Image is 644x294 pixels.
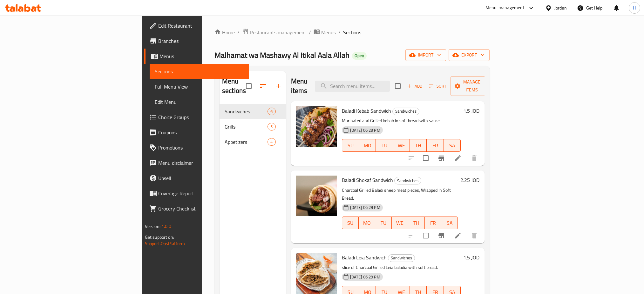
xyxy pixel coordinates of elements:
span: TH [412,141,424,150]
span: Sections [343,29,361,36]
span: Baladi Kebab Sandwich [342,106,391,116]
span: Menu disclaimer [158,159,244,167]
button: SA [444,139,461,152]
span: MO [361,218,373,228]
a: Edit menu item [454,232,462,239]
button: WE [393,139,410,152]
span: Sort sections [255,78,271,94]
span: 5 [268,124,275,130]
a: Menus [144,49,249,64]
img: Baladi Shokaf Sandwich [296,176,337,216]
span: TU [378,141,390,150]
span: SA [444,218,455,228]
span: Coverage Report [158,190,244,197]
div: Sandwiches6 [220,104,286,119]
span: [DATE] 06:29 PM [348,127,383,133]
p: slice of Charcoal Grilled Leia baladia with soft bread. [342,264,461,271]
span: Get support on: [145,233,174,241]
button: MO [359,217,375,229]
span: Edit Menu [155,98,244,106]
span: Choice Groups [158,113,244,121]
button: Manage items [451,76,493,96]
button: SA [441,217,458,229]
a: Restaurants management [242,28,306,37]
p: Charcoal Grilled Baladi sheep meat pieces, Wrapped In Soft Bread. [342,186,458,202]
span: Manage items [456,78,488,94]
button: import [405,49,446,61]
button: Add [404,81,425,91]
li: / [309,29,311,36]
a: Coupons [144,125,249,140]
button: Branch-specific-item [434,150,449,166]
a: Menu disclaimer [144,155,249,170]
button: WE [392,217,408,229]
a: Edit Restaurant [144,18,249,33]
a: Support.OpsPlatform [145,239,185,248]
div: Grills5 [220,119,286,134]
span: 4 [268,139,275,145]
span: Open [352,53,367,58]
span: Sandwiches [395,177,421,184]
span: Malhamat wa Mashawy Al Itikal Aala Allah [214,48,349,62]
span: H [633,4,636,11]
h2: Menu items [291,77,308,96]
span: MO [362,141,373,150]
a: Sections [150,64,249,79]
li: / [338,29,341,36]
span: Sections [155,68,244,75]
h6: 1.5 JOD [463,106,479,115]
span: 6 [268,109,275,115]
span: WE [396,141,407,150]
button: Sort [427,81,448,91]
span: TU [378,218,389,228]
div: Sandwiches [394,177,421,184]
input: search [315,81,390,92]
button: TH [410,139,427,152]
a: Choice Groups [144,110,249,125]
a: Coverage Report [144,186,249,201]
p: Marinated and Grilled kebab in soft bread with sauce [342,117,461,125]
button: Branch-specific-item [434,228,449,243]
span: Baladi Shokaf Sandwich [342,175,393,185]
img: Baladi Leia Sandwich [296,253,337,294]
span: [DATE] 06:29 PM [348,204,383,210]
span: Menus [321,29,336,36]
button: MO [359,139,376,152]
a: Menus [314,28,336,37]
span: SA [446,141,458,150]
h6: 2.25 JOD [460,176,479,184]
nav: Menu sections [220,101,286,152]
span: Baladi Leia Sandwich [342,253,387,262]
button: TU [375,217,392,229]
span: Add item [404,81,425,91]
span: Upsell [158,174,244,182]
button: TU [376,139,393,152]
span: WE [394,218,406,228]
span: Sort [429,83,446,90]
div: Jordan [554,4,567,11]
a: Promotions [144,140,249,155]
button: SU [342,139,359,152]
span: Sort items [425,81,451,91]
span: Coupons [158,129,244,136]
span: Select to update [419,151,432,165]
button: delete [467,228,482,243]
span: SU [345,141,356,150]
a: Full Menu View [150,79,249,94]
span: Branches [158,37,244,45]
span: export [454,51,485,59]
span: Grocery Checklist [158,205,244,212]
span: Appetizers [225,138,268,146]
button: delete [467,150,482,166]
button: SU [342,217,359,229]
button: export [449,49,490,61]
span: [DATE] 06:29 PM [348,274,383,280]
span: Sandwiches [388,254,415,262]
h6: 1.5 JOD [463,253,479,262]
div: Appetizers4 [220,134,286,150]
a: Upsell [144,170,249,186]
span: Full Menu View [155,83,244,90]
button: FR [427,139,444,152]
